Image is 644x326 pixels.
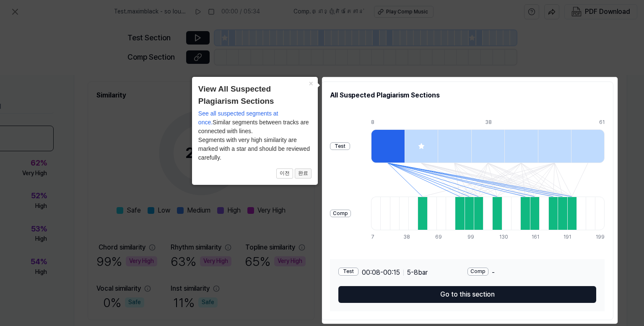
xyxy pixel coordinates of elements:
[371,234,380,241] div: 7
[295,168,312,179] button: 완료
[198,83,312,107] header: View All Suspected Plagiarism Sections
[276,168,293,179] button: 이전
[532,234,541,241] div: 161
[198,110,278,126] span: See all suspected segments at once.
[407,268,428,278] span: 5 - 8 bar
[596,234,605,241] div: 199
[403,234,413,241] div: 38
[304,77,318,89] button: Close
[198,109,312,162] div: Similar segments between tracks are connected with lines. Segments with very high similarity are ...
[330,210,351,218] div: Comp
[467,268,597,278] div: -
[467,268,488,276] div: Comp
[330,142,350,150] div: Test
[435,234,444,241] div: 69
[338,268,358,276] div: Test
[330,90,605,100] h2: All Suspected Plagiarism Sections
[485,119,519,126] div: 38
[563,234,573,241] div: 191
[338,286,596,303] button: Go to this section
[362,268,400,278] span: 00:08 - 00:15
[499,234,509,241] div: 130
[467,234,477,241] div: 99
[371,119,405,126] div: 8
[599,119,605,126] div: 61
